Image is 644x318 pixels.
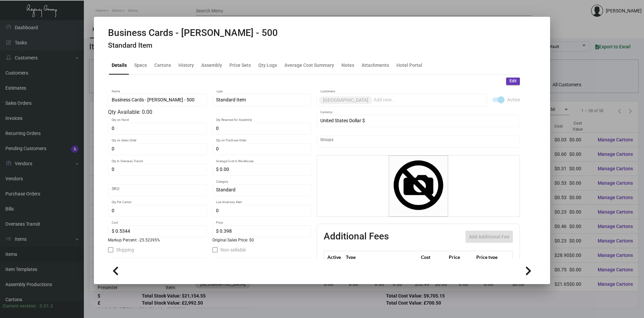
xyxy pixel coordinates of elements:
[284,62,334,69] div: Average Cost Summary
[154,62,171,69] div: Cartons
[344,251,419,263] th: Type
[362,62,389,69] div: Attachments
[220,246,246,254] span: Non-sellable
[509,78,517,84] span: Edit
[447,251,475,263] th: Price
[108,108,311,116] div: Qty Available: 0.00
[419,251,447,263] th: Cost
[134,62,147,69] div: Specs
[108,41,278,50] h4: Standard Item
[201,62,222,69] div: Assembly
[3,303,37,310] div: Current version:
[324,251,344,263] th: Active
[469,234,509,239] span: Add Additional Fee
[324,231,389,243] h2: Additional Fees
[40,303,53,310] div: 0.51.2
[466,231,513,243] button: Add Additional Fee
[475,251,505,263] th: Price type
[178,62,194,69] div: History
[320,139,517,144] input: Add new..
[258,62,277,69] div: Qty Logs
[507,96,520,104] span: Active
[229,62,251,69] div: Price Sets
[112,62,127,69] div: Details
[396,62,422,69] div: Hotel Portal
[108,27,278,39] h2: Business Cards - [PERSON_NAME] - 500
[319,96,372,104] mat-chip: [GEOGRAPHIC_DATA]
[374,97,484,103] input: Add new..
[341,62,354,69] div: Notes
[506,78,520,85] button: Edit
[116,246,134,254] span: Shipping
